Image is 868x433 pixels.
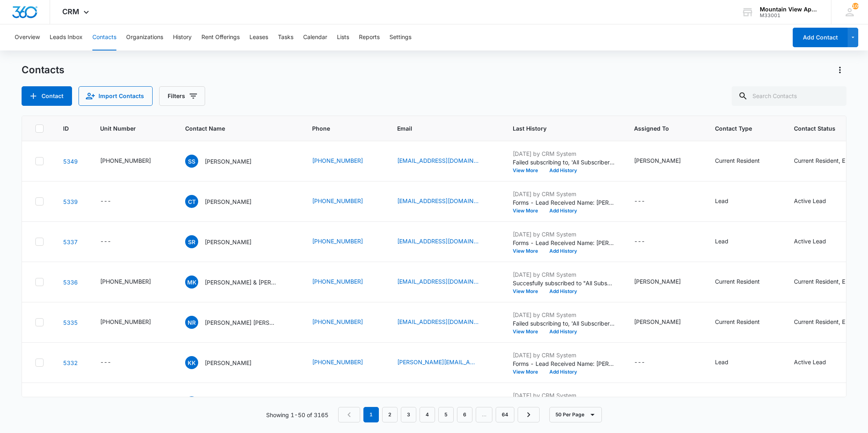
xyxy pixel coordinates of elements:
p: Forms - Lead Received Name: [PERSON_NAME] Email: [EMAIL_ADDRESS][DOMAIN_NAME] Phone: [PHONE_NUMBE... [513,198,614,207]
a: [EMAIL_ADDRESS][DOMAIN_NAME] [397,277,479,286]
button: 50 Per Page [549,407,602,422]
p: [DATE] by CRM System [513,149,614,158]
button: Add History [544,289,583,294]
input: Search Contacts [732,86,846,106]
div: Contact Type - Current Resident - Select to Edit Field [715,156,774,166]
button: View More [513,168,544,173]
div: Email - mkeith39@gmail.com - Select to Edit Field [397,277,493,287]
p: [DATE] by CRM System [513,270,614,279]
p: [PERSON_NAME] [205,238,251,246]
span: CT [185,195,198,208]
div: Unit Number - - Select to Edit Field [100,358,126,367]
div: --- [634,197,645,206]
a: [EMAIL_ADDRESS][DOMAIN_NAME] [397,156,479,165]
div: [PHONE_NUMBER] [100,317,151,326]
div: Contact Name - Nash Rechkemmer & Victoria (Tori) Holds - Select to Edit Field [185,316,293,329]
a: [EMAIL_ADDRESS][DOMAIN_NAME] [397,197,479,205]
div: --- [634,358,645,367]
button: Filters [159,86,205,106]
div: Unit Number - 545-1813-204 - Select to Edit Field [100,317,166,327]
a: Navigate to contact details page for Katie Koelpin [63,359,78,366]
button: View More [513,289,544,294]
div: notifications count [852,3,859,9]
button: Calendar [303,24,327,50]
div: Lead [715,197,728,205]
span: Email [397,124,481,133]
div: [PERSON_NAME] [634,156,681,165]
div: Contact Status - Active Lead - Select to Edit Field [794,237,841,247]
a: [PHONE_NUMBER] [312,317,363,326]
a: Page 5 [438,407,454,422]
p: [PERSON_NAME] [205,157,251,166]
div: Assigned To - - Select to Edit Field [634,197,660,206]
div: Active Lead [794,237,826,245]
button: View More [513,208,544,213]
div: [PERSON_NAME] [634,277,681,286]
p: [PERSON_NAME] & [PERSON_NAME] [205,278,278,286]
a: Page 6 [457,407,472,422]
span: Contact Name [185,124,281,133]
a: Page 64 [496,407,514,422]
p: [DATE] by CRM System [513,311,614,319]
div: Contact Type - Lead - Select to Edit Field [715,197,743,206]
div: Assigned To - - Select to Edit Field [634,358,660,367]
button: Leases [249,24,268,50]
p: [PERSON_NAME] [PERSON_NAME] & [PERSON_NAME] ([PERSON_NAME]) Holds [205,318,278,327]
div: --- [100,197,111,206]
div: Unit Number - 545-1867-301 - Select to Edit Field [100,277,166,287]
span: SR [185,235,198,248]
button: Actions [833,63,846,77]
button: Settings [389,24,411,50]
a: Next Page [518,407,540,422]
span: L [185,396,198,409]
p: Forms - Lead Received Name: [PERSON_NAME] Email: [PERSON_NAME][EMAIL_ADDRESS][DOMAIN_NAME] Phone:... [513,238,614,247]
div: Email - nashrechkemmer@gmail.com - Select to Edit Field [397,317,493,327]
a: [PERSON_NAME][EMAIL_ADDRESS][PERSON_NAME][DOMAIN_NAME] [397,358,479,366]
a: Page 3 [401,407,416,422]
div: Contact Type - Current Resident - Select to Edit Field [715,277,774,287]
p: [DATE] by CRM System [513,391,614,400]
span: Unit Number [100,124,166,133]
div: Email - scottsteger@comcast.net - Select to Edit Field [397,156,493,166]
p: Forms - Lead Received Name: [PERSON_NAME] Email: [PERSON_NAME][EMAIL_ADDRESS][PERSON_NAME][DOMAIN... [513,359,614,368]
a: [PHONE_NUMBER] [312,197,363,205]
button: Import Contacts [79,86,153,106]
div: Contact Name - Scott Steger - Select to Edit Field [185,155,266,168]
button: Add History [544,249,583,254]
button: Organizations [126,24,163,50]
a: Page 4 [420,407,435,422]
div: Lead [715,237,728,245]
div: Email - katie.koelpin@gmail.com - Select to Edit Field [397,358,493,367]
div: Email - savannahnrobinson@yahoo.com - Select to Edit Field [397,237,493,247]
div: Assigned To - - Select to Edit Field [634,237,660,247]
div: Current Resident [715,317,760,326]
div: Unit Number - - Select to Edit Field [100,237,126,247]
div: Phone - (719) 308-4782 - Select to Edit Field [312,197,378,206]
div: Email - celine.torres89@gmail.com - Select to Edit Field [397,197,493,206]
button: Overview [15,24,40,50]
button: View More [513,249,544,254]
div: Phone - (310) 489-8254 - Select to Edit Field [312,237,378,247]
p: [DATE] by CRM System [513,230,614,238]
h1: Contacts [22,64,64,76]
div: Contact Type - Lead - Select to Edit Field [715,237,743,247]
div: Contact Name - Savannah Robinson - Select to Edit Field [185,235,266,248]
p: Failed subscribing to, 'All Subscribers'. [513,158,614,166]
div: --- [100,237,111,247]
button: View More [513,329,544,334]
button: Reports [359,24,380,50]
span: Assigned To [634,124,684,133]
button: Rent Offerings [201,24,240,50]
p: [DATE] by CRM System [513,190,614,198]
div: Contact Type - Lead - Select to Edit Field [715,358,743,367]
div: [PERSON_NAME] [634,317,681,326]
div: Active Lead [794,358,826,366]
a: Page 2 [382,407,398,422]
a: Navigate to contact details page for Savannah Robinson [63,238,78,245]
p: [PERSON_NAME] [205,197,251,206]
div: Assigned To - Kaitlyn Mendoza - Select to Edit Field [634,277,695,287]
div: Contact Name - Lori - Select to Edit Field [185,396,266,409]
span: ID [63,124,69,133]
span: KK [185,356,198,369]
a: [EMAIL_ADDRESS][DOMAIN_NAME] [397,237,479,245]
